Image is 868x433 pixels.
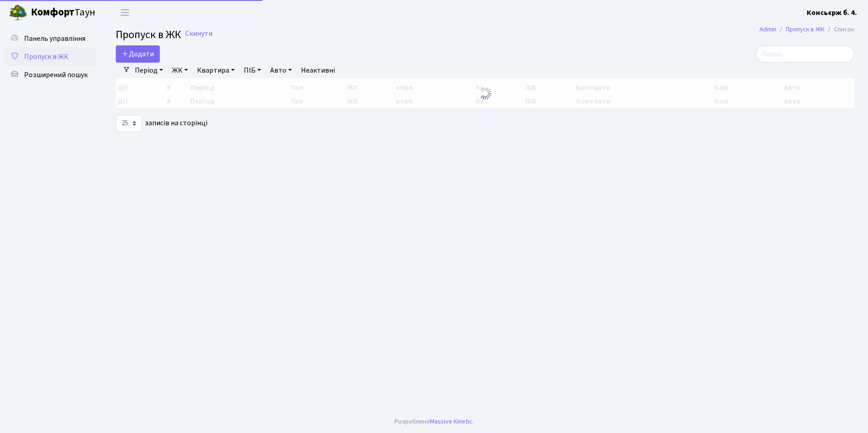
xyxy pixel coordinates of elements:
[116,27,181,43] span: Пропуск в ЖК
[24,52,69,62] span: Пропуск в ЖК
[266,63,296,78] a: Авто
[759,25,776,34] a: Admin
[478,86,493,101] img: Обробка...
[430,417,472,426] a: Massive Kinetic
[31,5,95,20] span: Таун
[5,66,95,84] a: Розширений пошук
[9,4,27,22] img: logo.png
[185,30,212,38] a: Скинути
[807,8,857,18] b: Консьєрж б. 4.
[240,63,265,78] a: ПІБ
[24,70,88,80] span: Розширений пошук
[756,45,854,63] input: Пошук...
[786,25,824,34] a: Пропуск в ЖК
[24,34,85,44] span: Панель управління
[116,115,142,132] select: записів на сторінці
[193,63,238,78] a: Квартира
[395,417,473,427] div: Розроблено .
[297,63,339,78] a: Неактивні
[116,45,160,63] a: Додати
[122,49,154,59] span: Додати
[5,30,95,48] a: Панель управління
[31,5,74,20] b: Комфорт
[131,63,167,78] a: Період
[824,25,854,34] li: Список
[746,20,868,39] nav: breadcrumb
[5,48,95,66] a: Пропуск в ЖК
[113,5,136,20] button: Переключити навігацію
[168,63,192,78] a: ЖК
[807,7,857,18] a: Консьєрж б. 4.
[116,115,207,132] label: записів на сторінці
